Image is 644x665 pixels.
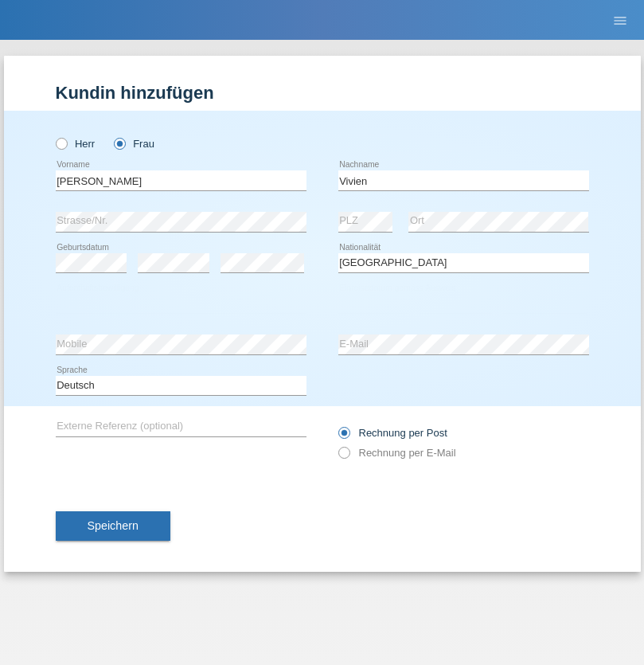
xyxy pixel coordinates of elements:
[56,138,66,148] input: Herr
[56,138,96,150] label: Herr
[114,138,154,150] label: Frau
[56,83,589,103] h1: Kundin hinzufügen
[56,511,170,542] button: Speichern
[114,138,124,148] input: Frau
[338,447,349,467] input: Rechnung per E-Mail
[88,519,139,532] span: Speichern
[604,15,636,25] a: menu
[338,427,447,439] label: Rechnung per Post
[338,447,456,459] label: Rechnung per E-Mail
[338,427,349,447] input: Rechnung per Post
[612,13,628,29] i: menu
